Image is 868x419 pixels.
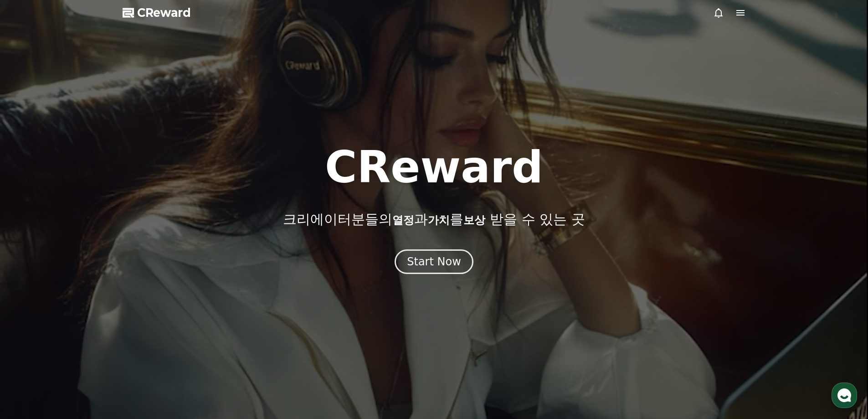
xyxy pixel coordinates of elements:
[137,5,191,20] span: CReward
[123,5,191,20] a: CReward
[283,211,585,228] p: 크리에이터분들의 과 를 받을 수 있는 곳
[395,259,473,267] a: Start Now
[407,254,461,269] div: Start Now
[392,214,414,227] span: 열정
[395,249,473,274] button: Start Now
[428,214,450,227] span: 가치
[463,214,485,227] span: 보상
[325,145,543,189] h1: CReward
